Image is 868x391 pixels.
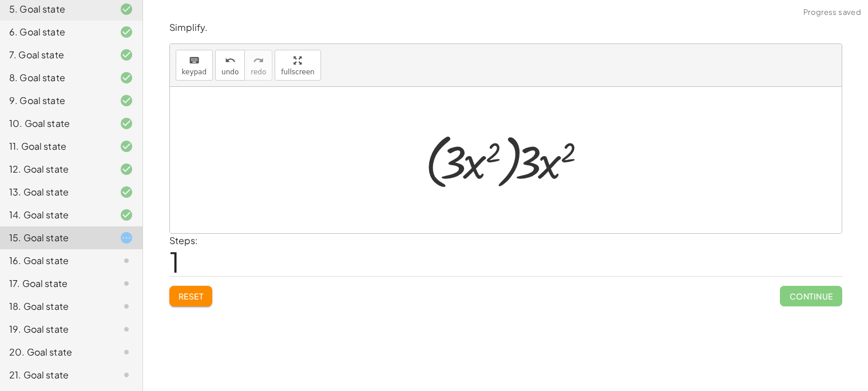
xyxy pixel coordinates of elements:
[9,231,101,245] div: 15. Goal state
[120,345,133,359] i: Task not started.
[9,25,101,39] div: 6. Goal state
[253,54,264,67] i: redo
[120,117,133,130] i: Task finished and correct.
[120,208,133,222] i: Task finished and correct.
[120,25,133,39] i: Task finished and correct.
[120,185,133,199] i: Task finished and correct.
[9,185,101,199] div: 13. Goal state
[120,322,133,336] i: Task not started.
[120,277,133,290] i: Task not started.
[225,54,236,67] i: undo
[9,94,101,107] div: 9. Goal state
[9,71,101,85] div: 8. Goal state
[176,50,213,81] button: keyboardkeypad
[9,117,101,130] div: 10. Goal state
[120,2,133,16] i: Task finished and correct.
[275,50,320,81] button: fullscreen
[120,94,133,107] i: Task finished and correct.
[281,68,314,76] span: fullscreen
[9,345,101,359] div: 20. Goal state
[221,68,239,76] span: undo
[9,277,101,290] div: 17. Goal state
[120,368,133,382] i: Task not started.
[9,2,101,16] div: 5. Goal state
[169,21,842,34] p: Simplify.
[9,322,101,336] div: 19. Goal state
[9,300,101,313] div: 18. Goal state
[215,50,245,81] button: undoundo
[9,208,101,222] div: 14. Goal state
[9,48,101,62] div: 7. Goal state
[9,254,101,268] div: 16. Goal state
[182,68,207,76] span: keypad
[169,286,213,306] button: Reset
[120,71,133,85] i: Task finished and correct.
[120,231,133,245] i: Task started.
[244,50,272,81] button: redoredo
[169,234,198,246] label: Steps:
[179,291,204,301] span: Reset
[120,300,133,313] i: Task not started.
[9,162,101,176] div: 12. Goal state
[9,139,101,153] div: 11. Goal state
[120,48,133,62] i: Task finished and correct.
[169,244,180,279] span: 1
[189,54,200,67] i: keyboard
[120,162,133,176] i: Task finished and correct.
[9,368,101,382] div: 21. Goal state
[251,68,266,76] span: redo
[803,7,861,18] span: Progress saved
[120,254,133,268] i: Task not started.
[120,139,133,153] i: Task finished and correct.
